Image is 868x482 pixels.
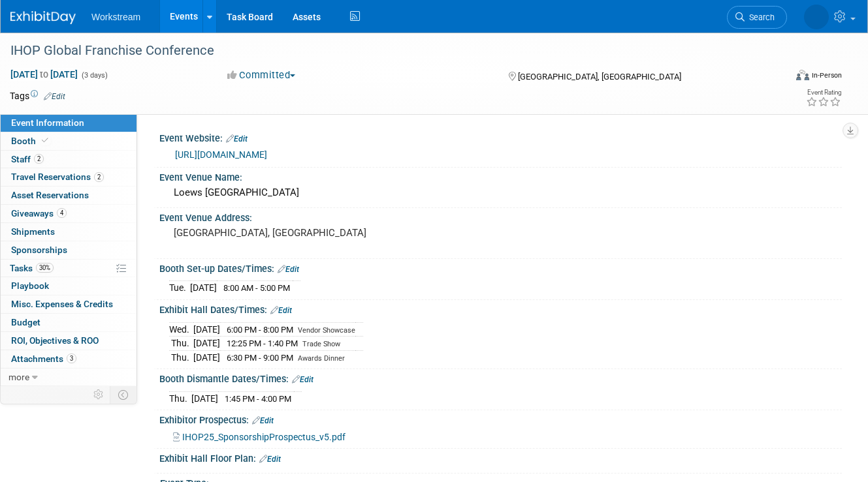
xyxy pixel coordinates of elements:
div: Event Website: [159,128,842,145]
div: Exhibit Hall Floor Plan: [159,449,842,466]
span: Staff [11,154,44,164]
span: [GEOGRAPHIC_DATA], [GEOGRAPHIC_DATA] [518,72,681,82]
td: Thu. [169,350,193,364]
span: Shipments [11,226,55,237]
span: Sponsorships [11,245,67,255]
span: 2 [34,154,44,164]
span: Trade Show [302,340,340,348]
span: (3 days) [80,71,108,80]
td: Tags [10,89,65,102]
span: Awards Dinner [298,354,345,363]
img: ExhibitDay [10,11,76,24]
span: [DATE] [DATE] [10,68,78,80]
div: In-Person [811,70,842,80]
td: [DATE] [193,350,220,364]
a: Edit [278,265,299,274]
span: 1:45 PM - 4:00 PM [225,394,291,404]
a: Edit [259,455,281,464]
a: Edit [252,416,274,425]
a: Staff2 [1,151,137,168]
span: Event Information [11,117,84,128]
a: Edit [292,375,313,384]
a: Tasks30% [1,260,137,277]
span: 6:00 PM - 8:00 PM [227,325,293,335]
td: [DATE] [190,281,217,295]
span: Tasks [10,263,54,273]
td: [DATE] [193,322,220,337]
span: 6:30 PM - 9:00 PM [227,353,293,363]
div: Event Rating [806,89,841,96]
span: 30% [36,263,54,273]
div: Event Format [720,68,842,87]
span: Misc. Expenses & Credits [11,299,113,309]
td: Personalize Event Tab Strip [88,386,110,403]
a: IHOP25_SponsorshipProspectus_v5.pdf [173,432,346,442]
td: Thu. [169,337,193,351]
span: 4 [57,208,67,218]
span: IHOP25_SponsorshipProspectus_v5.pdf [182,432,346,442]
td: [DATE] [193,337,220,351]
a: Asset Reservations [1,187,137,204]
span: Vendor Showcase [298,326,355,335]
a: Misc. Expenses & Credits [1,295,137,313]
div: Booth Set-up Dates/Times: [159,259,842,276]
span: more [8,372,29,382]
td: [DATE] [191,391,218,405]
span: Travel Reservations [11,172,104,182]
span: Booth [11,136,51,146]
pre: [GEOGRAPHIC_DATA], [GEOGRAPHIC_DATA] [174,227,429,239]
a: Attachments3 [1,350,137,368]
span: Search [745,12,775,22]
a: Edit [226,134,248,143]
a: Edit [44,92,65,101]
a: Edit [270,306,292,315]
div: Booth Dismantle Dates/Times: [159,369,842,386]
td: Toggle Event Tabs [110,386,137,403]
span: 2 [94,172,104,182]
div: Loews [GEOGRAPHIC_DATA] [169,183,832,203]
a: Sponsorships [1,241,137,259]
span: 8:00 AM - 5:00 PM [223,283,290,293]
span: 3 [67,354,76,363]
a: [URL][DOMAIN_NAME] [175,149,267,160]
span: Budget [11,317,40,327]
img: Format-Inperson.png [796,70,809,80]
a: Shipments [1,223,137,241]
a: Budget [1,314,137,331]
a: Booth [1,132,137,150]
span: Giveaways [11,208,67,218]
a: Giveaways4 [1,205,137,222]
div: Event Venue Name: [159,168,842,184]
span: Attachments [11,354,76,364]
a: ROI, Objectives & ROO [1,332,137,350]
div: IHOP Global Franchise Conference [6,39,771,63]
img: Tatia Meghdadi [804,5,829,29]
a: more [1,369,137,386]
div: Exhibitor Prospectus: [159,410,842,427]
td: Thu. [169,391,191,405]
span: ROI, Objectives & ROO [11,335,99,346]
div: Event Venue Address: [159,208,842,224]
td: Tue. [169,281,190,295]
a: Playbook [1,277,137,295]
span: Playbook [11,280,49,291]
span: Workstream [91,12,140,22]
span: to [38,69,50,80]
a: Travel Reservations2 [1,168,137,186]
a: Search [727,6,787,29]
td: Wed. [169,322,193,337]
button: Committed [223,68,300,82]
div: Exhibit Hall Dates/Times: [159,300,842,317]
i: Booth reservation complete [42,137,48,144]
span: 12:25 PM - 1:40 PM [227,339,298,348]
a: Event Information [1,114,137,132]
span: Asset Reservations [11,190,89,200]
